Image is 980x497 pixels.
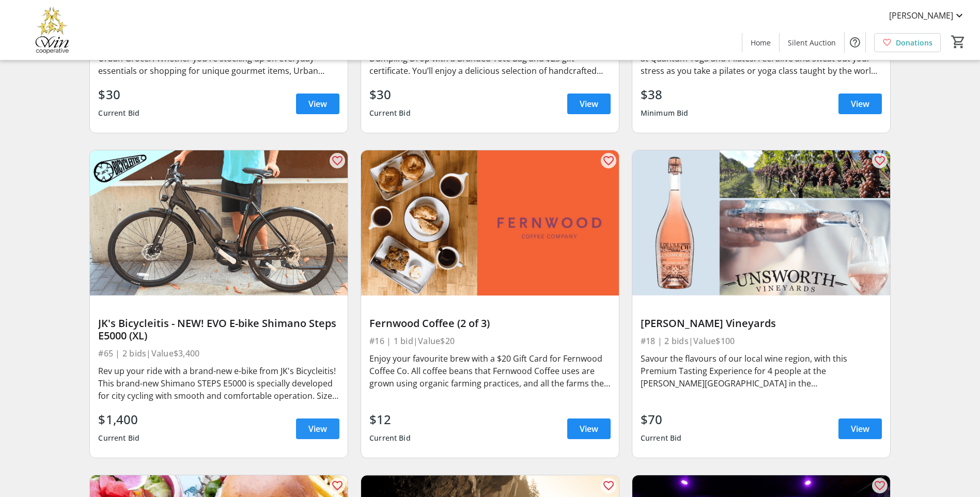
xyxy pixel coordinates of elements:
div: $70 [641,410,682,429]
a: View [838,418,882,439]
a: Silent Auction [780,33,844,52]
div: $30 [369,85,411,104]
div: Rev up your ride with a brand-new e-bike from JK's Bicycleitis! This brand-new Shimano STEPS E500... [98,365,339,402]
span: Home [751,37,771,48]
div: $30 [98,85,139,104]
img: Victoria Women In Need Community Cooperative's Logo [6,4,98,56]
a: View [296,418,339,439]
div: $12 [369,410,411,429]
span: Silent Auction [788,37,836,48]
img: Fernwood Coffee (2 of 3) [361,150,619,296]
div: Enjoy your favourite brew with a $20 Gift Card for Fernwood Coffee Co. All coffee beans that Fern... [369,352,611,390]
mat-icon: favorite_outline [602,154,615,167]
div: Current Bid [369,429,411,447]
span: View [308,98,327,110]
div: $1,400 [98,410,139,429]
mat-icon: favorite_outline [331,479,344,492]
img: JK's Bicycleitis - NEW! EVO E-bike Shimano Steps E5000 (XL) [90,150,348,296]
span: View [851,98,869,110]
span: View [580,423,598,435]
div: Current Bid [641,429,682,447]
div: $38 [641,85,689,104]
a: View [296,94,339,114]
div: #16 | 1 bid | Value $20 [369,334,611,348]
span: [PERSON_NAME] [889,9,953,22]
span: Donations [896,37,932,48]
div: Current Bid [98,104,139,122]
div: Current Bid [369,104,411,122]
a: View [838,94,882,114]
mat-icon: favorite_outline [874,154,886,167]
a: Home [742,33,779,52]
div: Minimum Bid [641,104,689,122]
div: #65 | 2 bids | Value $3,400 [98,346,339,361]
a: View [567,94,611,114]
button: [PERSON_NAME] [881,7,974,24]
span: View [580,98,598,110]
mat-icon: favorite_outline [331,154,344,167]
img: Unsworth Vineyards [632,150,890,296]
span: View [308,423,327,435]
div: Fernwood Coffee (2 of 3) [369,317,611,330]
div: #18 | 2 bids | Value $100 [641,334,882,348]
div: JK's Bicycleitis - NEW! EVO E-bike Shimano Steps E5000 (XL) [98,317,339,342]
button: Cart [949,33,968,51]
button: Help [845,32,865,53]
a: View [567,418,611,439]
span: View [851,423,869,435]
a: Donations [874,33,941,52]
div: [PERSON_NAME] Vineyards [641,317,882,330]
div: Savour the flavours of our local wine region, with this Premium Tasting Experience for 4 people a... [641,352,882,390]
div: Current Bid [98,429,139,447]
mat-icon: favorite_outline [602,479,615,492]
mat-icon: favorite_outline [874,479,886,492]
